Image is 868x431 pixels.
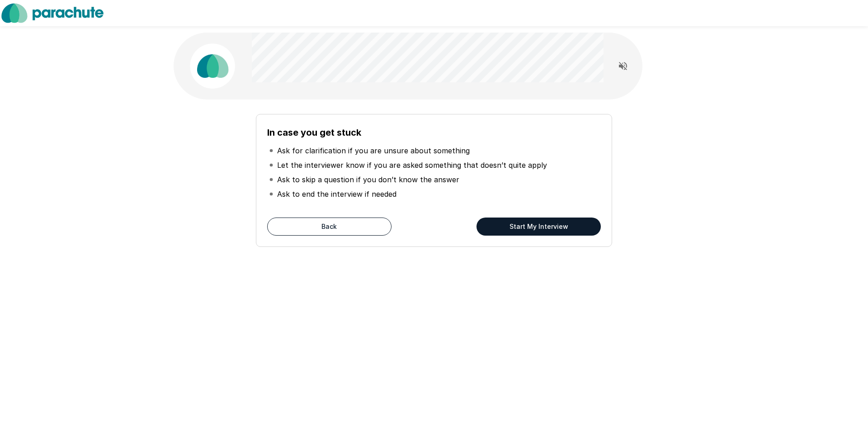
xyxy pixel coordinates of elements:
img: parachute_avatar.png [190,43,235,89]
p: Ask to skip a question if you don’t know the answer [277,174,459,185]
p: Ask for clarification if you are unsure about something [277,145,470,156]
button: Back [267,218,392,236]
button: Start My Interview [476,218,601,236]
p: Ask to end the interview if needed [277,189,396,199]
p: Let the interviewer know if you are asked something that doesn’t quite apply [277,160,547,171]
b: In case you get stuck [267,127,361,138]
button: Read questions aloud [614,57,632,75]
